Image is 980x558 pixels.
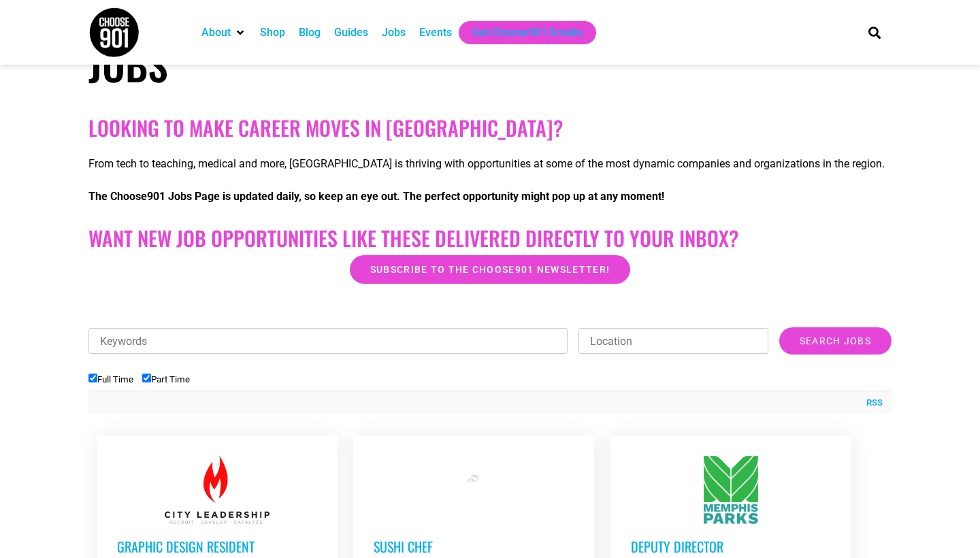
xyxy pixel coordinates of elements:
input: Search Jobs [779,327,892,355]
label: Part Time [142,374,190,384]
div: About [195,21,253,44]
a: Shop [260,24,285,41]
a: Blog [299,24,321,41]
a: Subscribe to the Choose901 newsletter! [350,255,630,284]
label: Full Time [88,374,133,384]
h3: Sushi Chef [374,538,574,555]
h3: Deputy Director [631,538,831,555]
h2: Looking to make career moves in [GEOGRAPHIC_DATA]? [88,116,892,140]
h1: Jobs [88,39,483,88]
h2: Want New Job Opportunities like these Delivered Directly to your Inbox? [88,226,892,250]
strong: The Choose901 Jobs Page is updated daily, so keep an eye out. The perfect opportunity might pop u... [88,190,664,203]
a: Events [419,24,452,41]
a: About [201,24,231,41]
a: Jobs [382,24,406,41]
nav: Main nav [195,21,845,44]
span: Subscribe to the Choose901 newsletter! [370,265,610,274]
div: Search [864,21,886,44]
input: Location [578,328,768,354]
input: Keywords [88,328,568,354]
p: From tech to teaching, medical and more, [GEOGRAPHIC_DATA] is thriving with opportunities at some... [88,156,892,172]
a: Get Choose901 Emails [472,24,583,41]
a: Guides [334,24,368,41]
input: Part Time [142,374,151,382]
input: Full Time [88,374,97,382]
a: RSS [860,396,883,410]
h3: Graphic Design Resident [117,538,317,555]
